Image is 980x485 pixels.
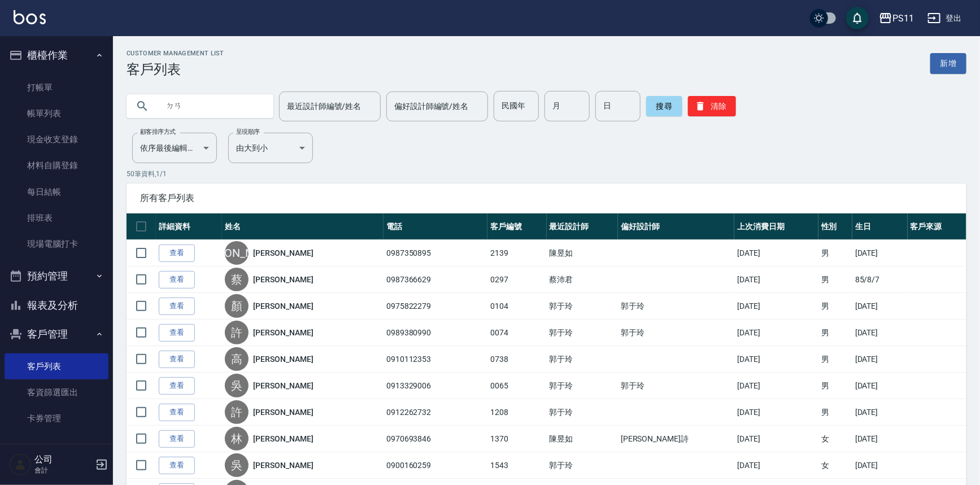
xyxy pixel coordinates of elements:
[547,426,618,452] td: 陳昱如
[818,213,852,240] th: 性別
[384,373,487,399] td: 0913329006
[159,377,195,395] a: 查看
[228,133,313,163] div: 由大到小
[487,213,546,240] th: 客戶編號
[487,266,546,293] td: 0297
[930,53,966,74] a: 新增
[818,452,852,479] td: 女
[253,380,313,391] a: [PERSON_NAME]
[734,293,818,320] td: [DATE]
[5,291,108,320] button: 報表及分析
[818,320,852,346] td: 男
[159,457,195,474] a: 查看
[5,436,108,466] button: 行銷工具
[34,454,92,465] h5: 公司
[852,452,908,479] td: [DATE]
[846,7,869,29] button: save
[547,399,618,426] td: 郭于玲
[159,298,195,315] a: 查看
[487,426,546,452] td: 1370
[384,346,487,373] td: 0910112353
[384,266,487,293] td: 0987366629
[5,379,108,405] a: 客資篩選匯出
[734,426,818,452] td: [DATE]
[253,407,313,418] a: [PERSON_NAME]
[818,426,852,452] td: 女
[225,453,249,477] div: 吳
[253,433,313,444] a: [PERSON_NAME]
[384,399,487,426] td: 0912262732
[547,373,618,399] td: 郭于玲
[384,213,487,240] th: 電話
[384,426,487,452] td: 0970693846
[818,266,852,293] td: 男
[852,266,908,293] td: 85/8/7
[852,213,908,240] th: 生日
[852,240,908,266] td: [DATE]
[487,373,546,399] td: 0065
[5,353,108,379] a: 客戶列表
[547,320,618,346] td: 郭于玲
[487,399,546,426] td: 1208
[158,91,264,121] input: 搜尋關鍵字
[5,261,108,291] button: 預約管理
[852,293,908,320] td: [DATE]
[818,240,852,266] td: 男
[9,453,32,476] img: Person
[487,452,546,479] td: 1543
[547,213,618,240] th: 最近設計師
[253,353,313,365] a: [PERSON_NAME]
[852,320,908,346] td: [DATE]
[140,128,176,136] label: 顧客排序方式
[5,405,108,431] a: 卡券管理
[892,11,914,25] div: PS11
[818,346,852,373] td: 男
[5,320,108,349] button: 客戶管理
[225,400,249,424] div: 許
[734,346,818,373] td: [DATE]
[818,373,852,399] td: 男
[547,452,618,479] td: 郭于玲
[547,346,618,373] td: 郭于玲
[852,426,908,452] td: [DATE]
[225,427,249,451] div: 林
[34,465,92,475] p: 會計
[225,294,249,318] div: 顏
[734,399,818,426] td: [DATE]
[852,373,908,399] td: [DATE]
[487,240,546,266] td: 2139
[734,213,818,240] th: 上次消費日期
[253,460,313,471] a: [PERSON_NAME]
[225,268,249,291] div: 蔡
[818,399,852,426] td: 男
[253,327,313,338] a: [PERSON_NAME]
[923,8,966,29] button: 登出
[156,213,222,240] th: 詳細資料
[127,169,966,179] p: 50 筆資料, 1 / 1
[487,346,546,373] td: 0738
[618,293,734,320] td: 郭于玲
[734,452,818,479] td: [DATE]
[5,75,108,101] a: 打帳單
[253,247,313,259] a: [PERSON_NAME]
[5,205,108,231] a: 排班表
[734,373,818,399] td: [DATE]
[818,293,852,320] td: 男
[734,320,818,346] td: [DATE]
[852,399,908,426] td: [DATE]
[734,240,818,266] td: [DATE]
[908,213,966,240] th: 客戶來源
[159,430,195,448] a: 查看
[618,426,734,452] td: [PERSON_NAME]詩
[487,320,546,346] td: 0074
[688,96,736,116] button: 清除
[5,126,108,152] a: 現金收支登錄
[222,213,384,240] th: 姓名
[618,320,734,346] td: 郭于玲
[5,101,108,126] a: 帳單列表
[384,293,487,320] td: 0975822279
[734,266,818,293] td: [DATE]
[5,152,108,178] a: 材料自購登錄
[225,347,249,371] div: 高
[618,213,734,240] th: 偏好設計師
